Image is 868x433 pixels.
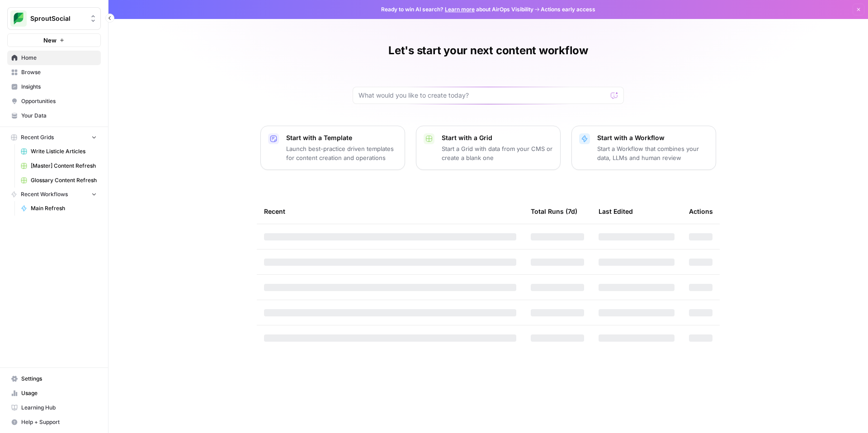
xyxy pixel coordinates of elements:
span: Usage [21,389,97,397]
span: Ready to win AI search? about AirOps Visibility [381,5,533,14]
a: Glossary Content Refresh [17,173,101,188]
span: Recent Grids [21,133,54,141]
a: Learn more [445,6,475,13]
span: Write Listicle Articles [31,147,97,155]
h1: Let's start your next content workflow [388,43,588,58]
div: Last Edited [599,199,633,224]
a: Learning Hub [7,400,101,415]
a: Your Data [7,108,101,123]
span: SproutSocial [30,14,85,23]
p: Start with a Workflow [597,133,708,142]
span: Your Data [21,112,97,120]
div: Actions [689,199,713,224]
button: New [7,33,101,47]
span: Main Refresh [31,204,97,212]
span: Help + Support [21,418,97,426]
p: Launch best-practice driven templates for content creation and operations [286,144,397,162]
a: Insights [7,80,101,94]
span: Settings [21,375,97,383]
p: Start a Workflow that combines your data, LLMs and human review [597,144,708,162]
span: Home [21,54,97,62]
button: Help + Support [7,415,101,429]
p: Start with a Template [286,133,397,142]
a: Main Refresh [17,201,101,216]
span: Learning Hub [21,404,97,412]
button: Recent Workflows [7,188,101,201]
input: What would you like to create today? [359,91,607,100]
a: Home [7,51,101,65]
a: Write Listicle Articles [17,144,101,159]
a: Opportunities [7,94,101,108]
span: Actions early access [541,5,595,14]
div: Total Runs (7d) [531,199,577,224]
span: Browse [21,68,97,76]
span: Glossary Content Refresh [31,176,97,184]
span: New [43,36,57,45]
div: Recent [264,199,516,224]
span: [Master] Content Refresh [31,162,97,170]
span: Opportunities [21,97,97,105]
a: Usage [7,386,101,400]
a: Browse [7,65,101,80]
p: Start with a Grid [442,133,553,142]
button: Start with a GridStart a Grid with data from your CMS or create a blank one [416,126,561,170]
a: [Master] Content Refresh [17,159,101,173]
img: SproutSocial Logo [10,10,27,27]
button: Start with a TemplateLaunch best-practice driven templates for content creation and operations [260,126,405,170]
span: Insights [21,83,97,91]
button: Start with a WorkflowStart a Workflow that combines your data, LLMs and human review [571,126,716,170]
a: Settings [7,372,101,386]
button: Workspace: SproutSocial [7,7,101,30]
button: Recent Grids [7,131,101,144]
p: Start a Grid with data from your CMS or create a blank one [442,144,553,162]
span: Recent Workflows [21,190,68,198]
